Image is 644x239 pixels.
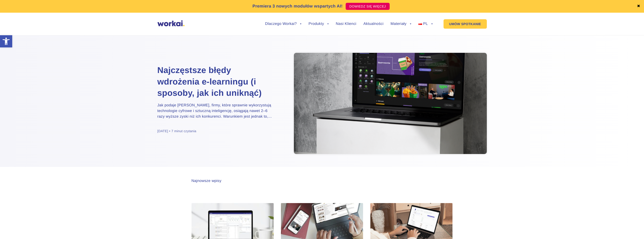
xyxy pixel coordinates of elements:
div: [DATE] • 7 minut czytania [157,129,196,133]
a: Produkty [308,22,329,26]
a: DOWIEDZ SIĘ WIĘCEJ [346,3,390,10]
a: Aktualności [363,22,383,26]
p: Premiera 3 nowych modułów wspartych AI! [252,3,343,9]
a: Najczęstsze błędy wdrożenia e-learningu (i sposoby, jak ich uniknąć) [157,65,275,99]
a: Dlaczego Workai? [265,22,302,26]
img: błędy wdrożenia e-learningu [294,53,487,154]
span: PL [423,22,428,26]
a: ✖ [637,4,640,8]
a: UMÓW SPOTKANIE [444,19,487,29]
div: Najnowsze wpisy [192,179,222,183]
p: Jak podaje [PERSON_NAME], firmy, które sprawnie wykorzystują technologie cyfrowe i sztuczną intel... [157,103,275,119]
a: Materiały [391,22,411,26]
a: Nasi Klienci [336,22,356,26]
